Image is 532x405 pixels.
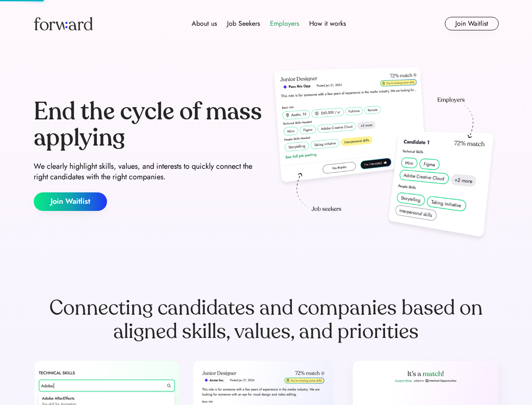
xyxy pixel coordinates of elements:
[192,19,217,29] div: About us
[34,296,499,343] div: Connecting candidates and companies based on aligned skills, values, and priorities
[34,17,93,30] img: Forward logo
[227,19,260,29] div: Job Seekers
[34,161,263,182] div: We clearly highlight skills, values, and interests to quickly connect the right candidates with t...
[270,64,499,246] img: hero-image.png
[34,192,107,211] button: Join Waitlist
[445,17,499,30] button: Join Waitlist
[34,99,263,151] div: End the cycle of mass applying
[309,19,346,29] div: How it works
[270,19,299,29] div: Employers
